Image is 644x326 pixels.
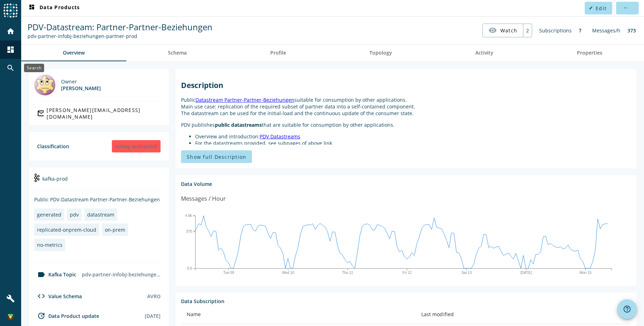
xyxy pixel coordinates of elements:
[181,150,252,163] button: Show full Description
[34,174,40,182] img: kafka-prod
[403,271,412,275] text: Fri 12
[28,4,36,12] mat-icon: dashboard
[181,194,226,203] div: Messages / Hour
[623,6,627,10] mat-icon: more_horiz
[181,121,631,128] p: PDV publishes that are suitable for consumption by other applications.
[34,196,163,203] div: Public PDV-Datastream Partner-Partner-Beziehungen
[520,271,532,275] text: [DATE]
[7,313,14,320] img: 11564d625e1ef81f76cd95267eaef640
[282,271,294,275] text: Wed 10
[195,96,294,103] a: Datastream Partner-Partner-Beziehungen
[181,298,631,305] div: Data Subscription
[181,80,631,90] h2: Description
[195,133,631,140] li: Overview and introduction:
[61,78,101,85] div: Owner
[24,64,44,72] div: Search
[185,214,192,218] text: 4.8k
[623,305,631,313] mat-icon: help_outline
[585,2,612,14] button: Edit
[28,4,80,12] span: Data Products
[181,96,631,117] p: Public suitable for consumption by other applications. Main use case: replication of the required...
[186,230,192,233] text: 370
[4,4,18,18] img: spoud-logo.svg
[28,21,212,33] span: PDV-Datastream: Partner-Partner-Beziehungen
[6,64,15,72] mat-icon: search
[34,292,82,300] div: Value Schema
[195,140,631,146] li: For the datastreams provided, see subpages of above link
[147,293,161,300] div: AVRO
[223,271,234,275] text: Tue 09
[523,24,532,37] div: 2
[215,121,262,128] strong: public datastreams
[369,50,392,55] span: Topology
[87,211,114,218] div: datastream
[589,24,624,37] div: Messages/h
[70,211,79,218] div: pdv
[181,305,416,324] th: Name
[624,24,639,37] div: 373
[34,74,55,95] img: Bernhard Krenger
[181,181,631,187] div: Data Volume
[79,268,163,281] div: pdv-partner-infobj-beziehungen-partner-prod
[63,50,85,55] span: Overview
[488,26,497,35] mat-icon: visibility
[34,107,163,120] a: [PERSON_NAME][EMAIL_ADDRESS][DOMAIN_NAME]
[6,294,15,303] mat-icon: build
[37,292,46,300] mat-icon: code
[475,50,493,55] span: Activity
[34,270,76,279] div: Kafka Topic
[187,267,192,270] text: 0.0
[187,153,246,160] span: Show full Description
[28,33,212,39] div: Kafka Topic: pdv-partner-infobj-beziehungen-partner-prod
[6,27,15,36] mat-icon: home
[270,50,286,55] span: Profile
[500,24,517,37] span: Watch
[61,85,101,92] div: [PERSON_NAME]
[25,2,83,14] button: Data Products
[105,226,125,233] div: on-prem
[6,45,15,54] mat-icon: dashboard
[580,271,592,275] text: Mon 15
[416,305,631,324] th: Last modified
[342,271,353,275] text: Thu 11
[462,271,472,275] text: Sat 13
[536,24,575,37] div: Subscriptions
[589,6,593,10] mat-icon: edit
[112,140,161,152] div: streng vertraulich
[47,107,161,120] div: [PERSON_NAME][EMAIL_ADDRESS][DOMAIN_NAME]
[145,313,161,319] div: [DATE]
[37,109,44,118] mat-icon: mail_outline
[34,312,99,320] div: Data Product update
[577,50,602,55] span: Properties
[483,24,523,37] button: Watch
[596,5,607,12] span: Edit
[37,226,96,233] div: replicated-onprem-cloud
[168,50,187,55] span: Schema
[575,24,585,37] div: 7
[34,173,163,190] div: kafka-prod
[37,270,46,279] mat-icon: label
[37,211,61,218] div: generated
[37,143,69,150] div: Classification
[37,312,46,320] mat-icon: update
[37,242,62,248] div: no-metrics
[260,133,300,140] a: PDV Datastreams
